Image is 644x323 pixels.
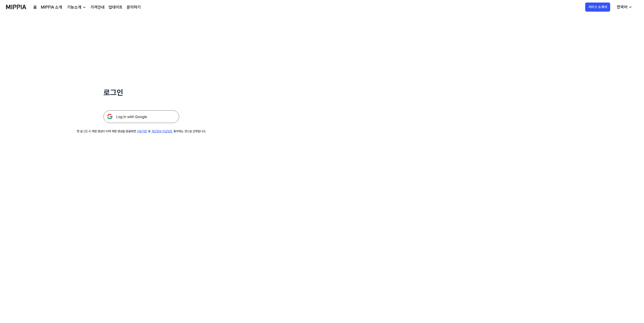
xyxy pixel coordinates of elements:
button: 기능소개 [66,4,86,10]
img: 구글 로그인 버튼 [103,110,179,123]
a: 문의하기 [127,4,141,10]
h1: 로그인 [103,87,179,98]
a: 업데이트 [109,4,123,10]
div: 한국어 [616,4,628,10]
div: 기능소개 [66,4,82,10]
a: 홈 [33,4,37,10]
a: 개인정보 취급방침 [151,130,172,133]
div: 첫 로그인 시 계정 생성이 되며 계정 생성을 완료하면 및 동의하는 것으로 간주합니다. [77,129,206,134]
a: 이용약관 [137,130,147,133]
a: 가격안내 [90,4,104,10]
button: 서비스 소개서 [585,3,610,12]
img: down [82,5,86,9]
button: 한국어 [613,2,635,12]
a: MIPPIA 소개 [41,4,62,10]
